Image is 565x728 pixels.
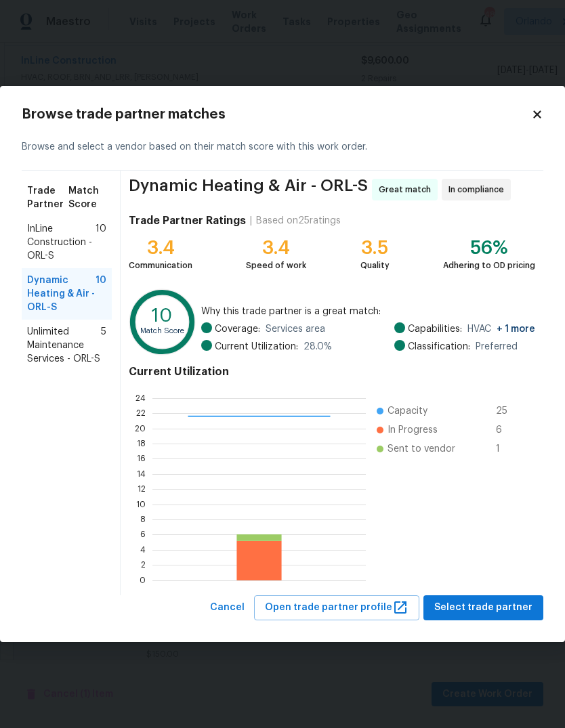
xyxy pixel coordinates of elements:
[423,595,543,620] button: Select trade partner
[140,327,184,335] text: Match Score
[140,546,146,554] text: 4
[496,442,518,456] span: 1
[140,515,146,523] text: 8
[129,259,192,272] div: Communication
[254,595,419,620] button: Open trade partner profile
[137,454,146,463] text: 16
[467,322,535,336] span: HVAC
[476,340,518,354] span: Preferred
[22,124,543,171] div: Browse and select a vendor based on their match score with this work order.
[497,324,535,334] span: + 1 more
[266,322,325,336] span: Services area
[101,325,106,366] span: 5
[129,214,246,228] h4: Trade Partner Ratings
[96,222,106,263] span: 10
[129,179,368,200] span: Dynamic Heating & Air - ORL-S
[388,423,438,437] span: In Progress
[443,259,535,272] div: Adhering to OD pricing
[246,214,256,228] div: |
[388,442,455,456] span: Sent to vendor
[443,241,535,255] div: 56%
[135,394,146,402] text: 24
[137,440,146,448] text: 18
[27,184,68,211] span: Trade Partner
[68,184,106,211] span: Match Score
[210,599,245,616] span: Cancel
[256,214,341,228] div: Based on 25 ratings
[246,241,306,255] div: 3.4
[360,241,390,255] div: 3.5
[22,108,531,121] h2: Browse trade partner matches
[434,599,532,616] span: Select trade partner
[496,404,518,418] span: 25
[129,365,535,379] h4: Current Utilization
[215,340,298,354] span: Current Utilization:
[304,340,332,354] span: 28.0 %
[129,241,192,255] div: 3.4
[136,409,146,417] text: 22
[138,485,146,493] text: 12
[137,470,146,478] text: 14
[152,307,172,326] text: 10
[408,322,462,336] span: Capabilities:
[265,599,409,616] span: Open trade partner profile
[360,259,390,272] div: Quality
[408,340,470,354] span: Classification:
[215,322,260,336] span: Coverage:
[96,274,106,314] span: 10
[140,530,146,538] text: 6
[140,576,146,584] text: 0
[448,183,509,196] span: In compliance
[496,423,518,437] span: 6
[136,500,146,509] text: 10
[27,222,96,263] span: InLine Construction - ORL-S
[201,305,535,318] span: Why this trade partner is a great match:
[246,259,306,272] div: Speed of work
[27,274,96,314] span: Dynamic Heating & Air - ORL-S
[379,183,436,196] span: Great match
[135,425,146,433] text: 20
[388,404,427,418] span: Capacity
[141,561,146,569] text: 2
[27,325,101,366] span: Unlimited Maintenance Services - ORL-S
[205,595,250,620] button: Cancel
